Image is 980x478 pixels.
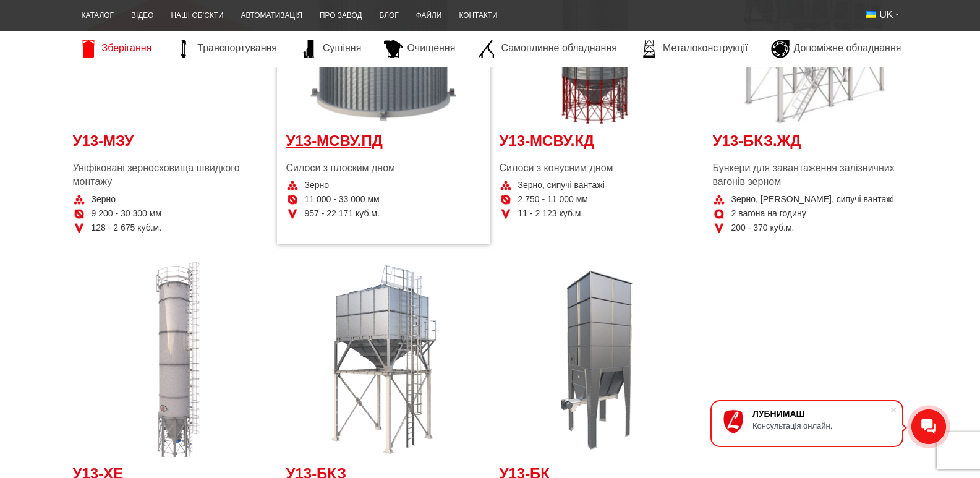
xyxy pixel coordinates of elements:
a: Допоміжне обладнання [765,40,908,58]
a: У13-МСВУ.КД [500,130,694,158]
div: Консультація онлайн. [752,421,890,430]
span: Самоплинне обладнання [501,41,616,55]
span: Очищення [407,41,455,55]
span: 11 - 2 123 куб.м. [518,208,584,220]
a: У13-МСВУ.ПД [286,130,481,158]
a: Сушіння [294,40,367,58]
a: У13-МЗУ [73,130,268,158]
a: Блог [370,4,407,28]
span: Металоконструкції [663,41,748,55]
div: ЛУБНИМАШ [752,409,890,419]
img: Українська [866,11,876,18]
a: Про завод [311,4,370,28]
a: Металоконструкції [634,40,754,58]
span: Уніфіковані зерносховища швидкого монтажу [73,161,268,189]
a: У13-БКЗ.ЖД [713,130,908,158]
button: UK [858,4,907,26]
span: UK [879,8,893,22]
a: Очищення [378,40,461,58]
span: Зерно [92,194,116,206]
span: Зерно, сипучі вантажі [518,179,605,192]
span: Зерно [305,179,330,192]
span: Транспортування [197,41,277,55]
span: 200 - 370 куб.м. [731,222,795,234]
span: Допоміжне обладнання [794,41,901,55]
span: Силоси з плоским дном [286,161,481,175]
a: Самоплинне обладнання [472,40,623,58]
a: Відео [122,4,162,28]
span: 957 - 22 171 куб.м. [305,208,380,220]
span: Сушіння [323,41,361,55]
span: Бункери для завантаження залізничних вагонів зерном [713,161,908,189]
span: 128 - 2 675 куб.м. [92,222,162,234]
span: 2 вагона на годину [731,208,806,220]
span: 9 200 - 30 300 мм [92,208,161,220]
a: Автоматизація [232,4,311,28]
a: Контакти [450,4,506,28]
a: Файли [407,4,451,28]
span: 11 000 - 33 000 мм [305,194,380,206]
a: Каталог [73,4,122,28]
span: Зберігання [102,41,152,55]
a: Зберігання [73,40,158,58]
span: 2 750 - 11 000 мм [518,194,588,206]
span: Зерно, [PERSON_NAME], сипучі вантажі [731,194,894,206]
a: Наші об’єкти [162,4,232,28]
a: Транспортування [168,40,283,58]
span: Силоси з конусним дном [500,161,694,175]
